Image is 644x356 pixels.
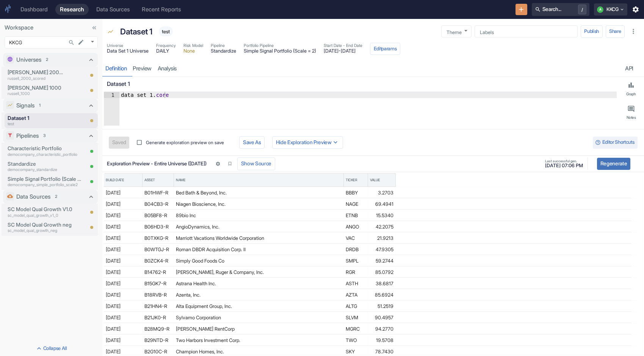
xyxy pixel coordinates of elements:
div: [DATE] [106,323,140,334]
div: Two Harbors Investment Corp. [176,335,342,346]
button: Graph [620,78,642,99]
span: Last successful gen. [545,159,583,163]
div: B18RVB-R [144,289,172,300]
a: Simple Signal Portfolio (Scale = 2)democompany_simple_portfolio_scale2 [8,175,83,188]
div: MGRC [346,323,366,334]
div: Data Sources [96,6,130,13]
p: test [8,121,63,127]
p: Dataset 1 [8,114,63,122]
div: Build Date [106,177,124,183]
span: Signal [107,29,114,36]
div: B28MQ9-R [144,323,172,334]
div: 42.2075 [370,221,393,232]
div: Value [370,177,380,183]
div: [DATE] [106,278,140,289]
a: [PERSON_NAME] 1000russell_1000 [8,84,63,97]
div: Data Sources2 [3,190,98,204]
span: Risk Model [183,43,203,49]
div: SMPL [346,255,366,266]
div: B15GK7-R [144,278,172,289]
p: democompany_characteristic_portfolio [8,152,83,158]
div: [DATE] [106,335,140,346]
button: Publish [581,25,603,37]
p: Simple Signal Portfolio (Scale = 2) [8,175,83,183]
div: 15.5340 [370,210,393,221]
div: ALTG [346,301,366,312]
div: Sylvamo Corporation [176,312,342,323]
p: [PERSON_NAME] 1000 [8,84,63,92]
div: Universes2 [3,53,98,67]
span: Generate exploration preview on save [146,139,224,146]
a: Dataset 1test [8,114,63,127]
button: edit [76,37,86,47]
div: Research [60,6,84,13]
div: AZTA [346,289,366,300]
div: 85.0792 [370,267,393,278]
a: analysis [155,61,180,76]
div: Simply Good Foods Co [176,255,342,266]
div: AngioDynamics, Inc. [176,221,342,232]
div: [DATE] [106,267,140,278]
div: [DATE] [106,221,140,232]
p: democompany_simple_portfolio_scale2 [8,182,83,188]
div: Alta Equipment Group, Inc. [176,301,342,312]
span: test [159,29,173,34]
p: Data Sources [16,193,50,201]
span: DAILY [156,49,176,54]
p: Characteristic Portfolio [8,145,83,152]
div: Roman DBDR Acquisition Corp. II [176,244,342,255]
a: Recent Reports [137,4,185,15]
span: 2 [43,57,51,63]
div: NAGE [346,199,366,210]
div: [DATE] [106,233,140,244]
p: SC Model Qual Growth neg [8,221,83,229]
button: AKKCG [594,3,627,16]
div: 59.2744 [370,255,393,266]
div: 85.6924 [370,289,393,300]
span: Universe [107,43,149,49]
button: Editparams [370,43,400,55]
div: [DATE] [106,255,140,266]
div: B14762-R [144,267,172,278]
div: BBBY [346,187,366,198]
div: ANGO [346,221,366,232]
div: 38.6817 [370,278,393,289]
div: [DATE] [106,312,140,323]
button: New Resource [516,4,527,16]
p: Standardize [8,160,83,168]
div: 19.5708 [370,335,393,346]
p: russell_1000 [8,91,63,97]
p: SC Model Qual Growth V1.0 [8,205,83,213]
div: Signals1 [3,99,98,112]
div: DRDB [346,244,366,255]
button: Save As [239,136,265,149]
a: SC Model Qual Growth negsc_model_qual_growth_neg [8,221,83,234]
div: B01HWF-R [144,187,172,198]
span: Exploration Preview - Entire Universe ([DATE]) [107,162,207,166]
a: SC Model Qual Growth V1.0sc_model_qual_growth_v1_0 [8,205,83,218]
div: 3.2703 [370,187,393,198]
div: B0TXKG-R [144,233,172,244]
div: Asset [144,177,155,183]
div: [DATE] [106,289,140,300]
a: Characteristic Portfoliodemocompany_characteristic_portfolio [8,145,83,157]
span: [DATE] - [DATE] [324,49,362,54]
div: RGR [346,267,366,278]
button: Collapse All [2,342,101,354]
div: Azenta, Inc. [176,289,342,300]
div: B06HD3-R [144,221,172,232]
p: Pipelines [16,132,39,140]
div: A [597,6,603,13]
span: Standardize [211,49,236,54]
span: 3 [41,133,48,139]
button: Regenerate [597,158,630,170]
span: Portfolio Pipeline [244,43,316,49]
p: sc_model_qual_growth_v1_0 [8,213,83,219]
a: [PERSON_NAME] 2000 Scoredrussell_2000_scored [8,68,63,81]
span: Frequency [156,43,176,49]
span: [DATE] 07:06 PM [545,163,583,168]
div: [DATE] [106,244,140,255]
div: 94.2770 [370,323,393,334]
div: B0WTGJ-R [144,244,172,255]
span: 1 [36,103,43,109]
